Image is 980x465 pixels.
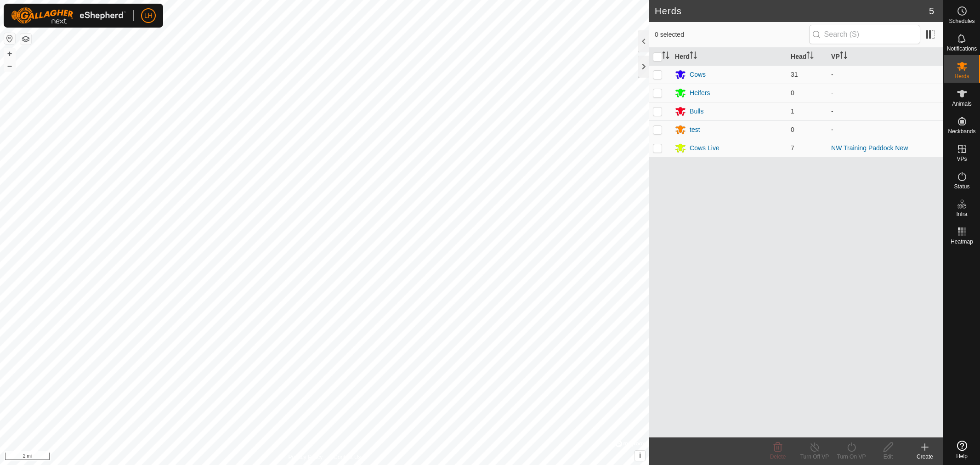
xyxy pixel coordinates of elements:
[833,453,870,461] div: Turn On VP
[690,143,719,153] div: Cows Live
[289,453,323,461] a: Privacy Policy
[655,6,929,17] h2: Herds
[827,48,943,66] th: VP
[954,184,969,189] span: Status
[870,453,906,461] div: Edit
[806,53,814,60] p-sorticon: Activate to sort
[951,239,973,244] span: Heatmap
[791,144,794,152] span: 7
[655,30,809,40] span: 0 selected
[809,25,920,44] input: Search (S)
[827,65,943,84] td: -
[662,53,669,60] p-sorticon: Activate to sort
[690,53,697,60] p-sorticon: Activate to sort
[956,211,967,217] span: Infra
[929,4,934,18] span: 5
[791,71,798,78] span: 31
[944,437,980,463] a: Help
[791,89,794,96] span: 0
[770,454,786,460] span: Delete
[787,48,827,66] th: Head
[791,108,794,115] span: 1
[791,126,794,133] span: 0
[690,107,703,116] div: Bulls
[334,453,361,461] a: Contact Us
[690,125,700,135] div: test
[144,11,153,21] span: LH
[690,88,710,98] div: Heifers
[906,453,943,461] div: Create
[635,451,645,461] button: i
[690,70,706,79] div: Cows
[827,120,943,139] td: -
[4,33,15,44] button: Reset Map
[957,156,967,162] span: VPs
[20,34,31,45] button: Map Layers
[827,102,943,120] td: -
[952,101,972,107] span: Animals
[831,144,908,152] a: NW Training Paddock New
[4,48,15,59] button: +
[956,454,968,459] span: Help
[796,453,833,461] div: Turn Off VP
[4,60,15,71] button: –
[954,74,969,79] span: Herds
[840,53,847,60] p-sorticon: Activate to sort
[639,452,641,459] span: i
[948,129,975,134] span: Neckbands
[947,46,977,51] span: Notifications
[671,48,787,66] th: Herd
[949,18,974,24] span: Schedules
[11,7,126,24] img: Gallagher Logo
[827,84,943,102] td: -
